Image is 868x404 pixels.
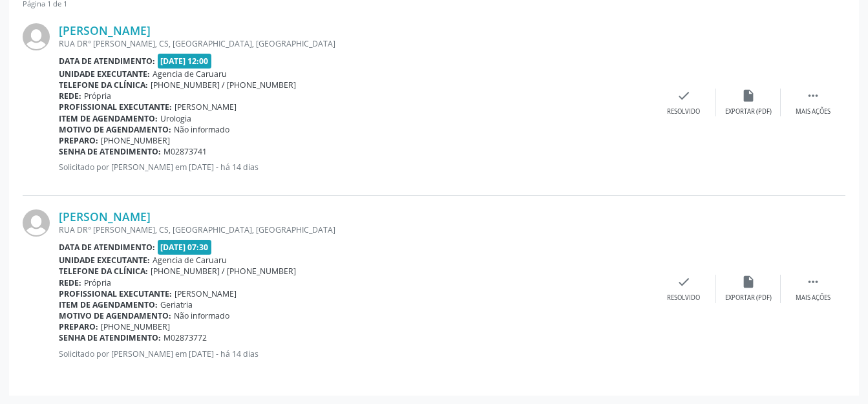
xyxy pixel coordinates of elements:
span: [PERSON_NAME] [175,288,237,299]
span: [DATE] 12:00 [158,54,212,69]
b: Telefone da clínica: [59,266,148,277]
p: Solicitado por [PERSON_NAME] em [DATE] - há 14 dias [59,162,651,173]
b: Senha de atendimento: [59,332,161,343]
b: Profissional executante: [59,101,172,112]
i:  [806,275,820,289]
b: Unidade executante: [59,69,150,80]
span: Urologia [160,113,191,124]
b: Preparo: [59,321,98,332]
span: [DATE] 07:30 [158,240,212,255]
span: M02873772 [164,332,207,343]
div: Exportar (PDF) [725,293,772,303]
span: Agencia de Caruaru [153,255,227,266]
a: [PERSON_NAME] [59,209,151,224]
img: img [23,23,50,50]
div: Resolvido [667,293,700,303]
span: Agencia de Caruaru [153,69,227,80]
div: Mais ações [796,107,831,116]
span: [PHONE_NUMBER] [101,321,170,332]
img: img [23,209,50,237]
b: Data de atendimento: [59,56,155,67]
i: insert_drive_file [741,89,756,103]
b: Rede: [59,277,81,288]
i:  [806,89,820,103]
b: Unidade executante: [59,255,150,266]
span: Geriatria [160,299,193,310]
span: Própria [84,277,111,288]
b: Senha de atendimento: [59,146,161,157]
i: insert_drive_file [741,275,756,289]
b: Rede: [59,90,81,101]
i: check [677,275,691,289]
div: Resolvido [667,107,700,116]
div: RUA DR° [PERSON_NAME], CS, [GEOGRAPHIC_DATA], [GEOGRAPHIC_DATA] [59,224,651,235]
b: Motivo de agendamento: [59,310,171,321]
span: M02873741 [164,146,207,157]
b: Item de agendamento: [59,299,158,310]
div: Exportar (PDF) [725,107,772,116]
span: Própria [84,90,111,101]
div: RUA DR° [PERSON_NAME], CS, [GEOGRAPHIC_DATA], [GEOGRAPHIC_DATA] [59,38,651,49]
b: Profissional executante: [59,288,172,299]
span: [PHONE_NUMBER] / [PHONE_NUMBER] [151,80,296,90]
i: check [677,89,691,103]
div: Mais ações [796,293,831,303]
b: Preparo: [59,135,98,146]
span: Não informado [174,310,229,321]
b: Motivo de agendamento: [59,124,171,135]
p: Solicitado por [PERSON_NAME] em [DATE] - há 14 dias [59,348,651,359]
span: Não informado [174,124,229,135]
span: [PHONE_NUMBER] / [PHONE_NUMBER] [151,266,296,277]
b: Item de agendamento: [59,113,158,124]
span: [PHONE_NUMBER] [101,135,170,146]
a: [PERSON_NAME] [59,23,151,37]
span: [PERSON_NAME] [175,101,237,112]
b: Data de atendimento: [59,242,155,253]
b: Telefone da clínica: [59,80,148,90]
